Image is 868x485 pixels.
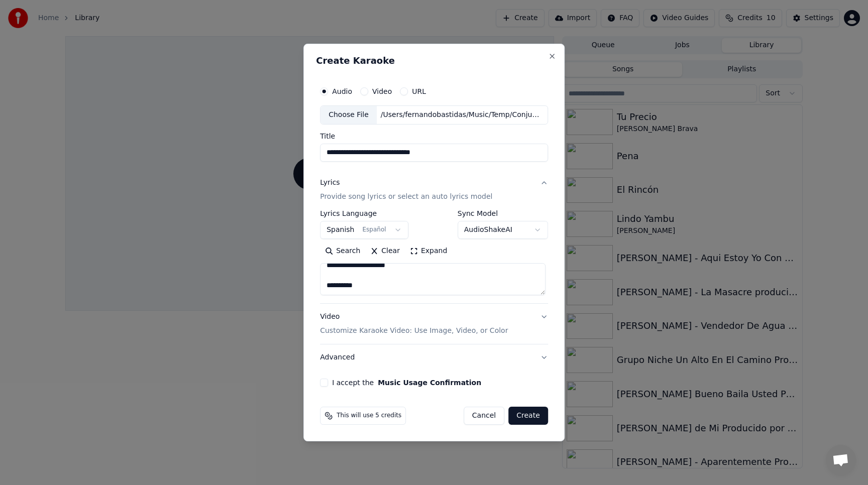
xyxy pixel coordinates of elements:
[320,210,548,303] div: LyricsProvide song lyrics or select an auto lyrics model
[337,412,401,420] span: This will use 5 credits
[320,192,492,202] p: Provide song lyrics or select an auto lyrics model
[320,170,548,210] button: LyricsProvide song lyrics or select an auto lyrics model
[458,210,548,217] label: Sync Model
[405,243,452,259] button: Expand
[320,326,508,336] p: Customize Karaoke Video: Use Image, Video, or Color
[372,88,392,95] label: Video
[320,210,408,217] label: Lyrics Language
[320,304,548,344] button: VideoCustomize Karaoke Video: Use Image, Video, or Color
[332,379,481,386] label: I accept the
[320,178,340,188] div: Lyrics
[464,407,504,425] button: Cancel
[412,88,426,95] label: URL
[320,312,508,336] div: Video
[377,110,548,120] div: /Users/fernandobastidas/Music/Temp/Conjunto Candela - Me Imagino_REP.mp3
[332,88,352,95] label: Audio
[320,133,548,140] label: Title
[316,56,552,65] h2: Create Karaoke
[508,407,548,425] button: Create
[378,379,481,386] button: I accept the
[320,344,548,371] button: Advanced
[365,243,405,259] button: Clear
[320,106,377,124] div: Choose File
[320,243,365,259] button: Search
